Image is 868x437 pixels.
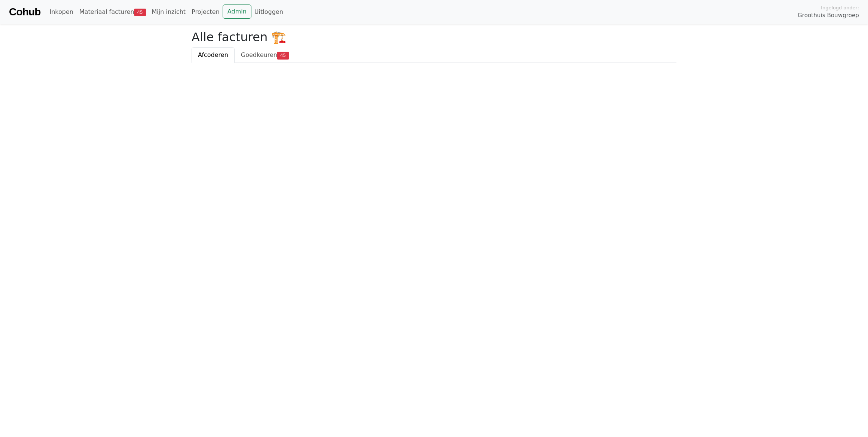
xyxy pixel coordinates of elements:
a: Uitloggen [251,4,286,19]
a: Admin [223,4,251,19]
span: Ingelogd onder: [821,4,859,11]
a: Inkopen [46,4,76,19]
h2: Alle facturen 🏗️ [192,30,676,44]
a: Cohub [9,3,40,21]
span: Groothuis Bouwgroep [798,11,859,20]
a: Mijn inzicht [149,4,189,19]
a: Afcoderen [192,47,235,63]
span: Goedkeuren [241,51,277,58]
span: 45 [134,9,146,16]
a: Materiaal facturen45 [76,4,149,19]
a: Goedkeuren45 [235,47,295,63]
span: 45 [277,52,289,59]
a: Projecten [189,4,223,19]
span: Afcoderen [198,51,228,58]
